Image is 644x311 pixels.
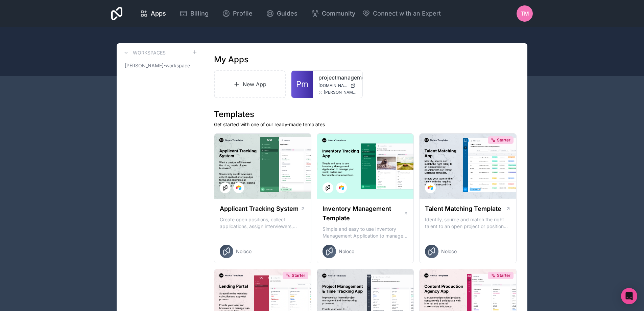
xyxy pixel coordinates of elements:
p: Create open positions, collect applications, assign interviewers, centralise candidate feedback a... [220,216,306,230]
h1: Talent Matching Template [425,204,501,214]
span: Noloco [441,248,457,255]
span: Noloco [339,248,354,255]
a: Workspaces [122,49,166,57]
span: Apps [151,9,166,18]
button: Connect with an Expert [362,9,441,18]
a: New App [214,70,286,98]
a: [DOMAIN_NAME] [318,83,357,88]
h1: Inventory Management Template [323,204,404,223]
a: Profile [217,6,258,21]
span: Connect with an Expert [373,9,441,18]
a: Community [306,6,361,21]
span: Pm [296,79,308,90]
p: Identify, source and match the right talent to an open project or position with our Talent Matchi... [425,216,511,230]
span: [PERSON_NAME][EMAIL_ADDRESS][DOMAIN_NAME] [324,90,357,95]
a: Billing [174,6,214,21]
h1: Templates [214,109,517,120]
a: Guides [261,6,303,21]
span: Noloco [236,248,252,255]
span: Starter [497,273,510,278]
span: Starter [497,137,510,143]
span: Starter [292,273,305,278]
h3: Workspaces [133,49,166,56]
span: Billing [190,9,209,18]
span: [PERSON_NAME]-workspace [125,62,190,69]
a: projectmanagement [318,73,357,82]
p: Get started with one of our ready-made templates [214,121,517,128]
h1: My Apps [214,54,248,65]
a: Pm [291,71,313,98]
div: Open Intercom Messenger [621,288,637,304]
img: Airtable Logo [428,185,433,191]
p: Simple and easy to use Inventory Management Application to manage your stock, orders and Manufact... [323,226,408,239]
img: Airtable Logo [236,185,241,191]
a: [PERSON_NAME]-workspace [122,60,197,72]
span: Community [322,9,355,18]
a: Apps [135,6,171,21]
img: Airtable Logo [339,185,344,191]
span: [DOMAIN_NAME] [318,83,348,88]
span: Profile [233,9,253,18]
span: TM [521,9,529,18]
span: Guides [277,9,297,18]
h1: Applicant Tracking System [220,204,299,214]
